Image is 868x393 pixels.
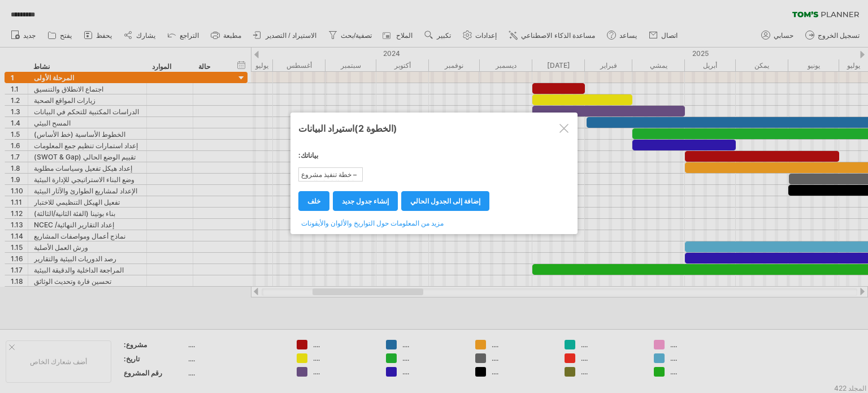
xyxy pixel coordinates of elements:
font: – خطة تنفيذ مشروع إدارة الالتزام البيئي (36 شهرًا) [301,170,357,196]
font: إضافة إلى الجدول الحالي [410,197,480,205]
font: (الخطوة 2) [354,123,397,134]
a: خلف [298,191,329,211]
a: إنشاء جدول جديد [333,191,398,211]
font: خلف [307,197,320,205]
font: مزيد من المعلومات حول التواريخ والألوان والأيقونات [301,219,444,227]
font: استيراد البيانات [298,123,354,134]
font: بياناتك: [298,151,318,159]
font: إنشاء جدول جديد [342,197,389,205]
a: إضافة إلى الجدول الحالي [401,191,489,211]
